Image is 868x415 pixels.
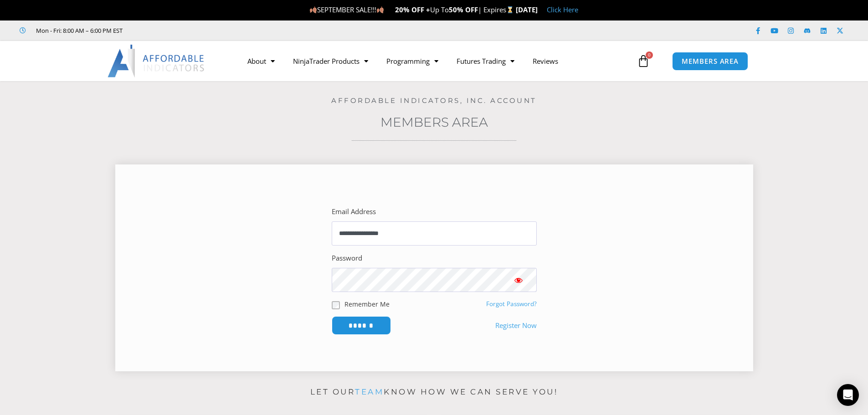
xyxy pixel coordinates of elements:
a: Members Area [380,114,488,130]
button: Show password [500,268,537,292]
a: Affordable Indicators, Inc. Account [331,96,537,105]
a: Futures Trading [447,51,524,72]
a: Click Here [547,5,578,14]
a: MEMBERS AREA [672,52,748,71]
iframe: Customer reviews powered by Trustpilot [135,26,272,35]
a: Reviews [524,51,567,72]
strong: 50% OFF [449,5,478,14]
a: team [355,387,384,396]
strong: 20% OFF + [395,5,430,14]
a: Register Now [495,319,537,332]
label: Email Address [332,205,376,218]
span: 0 [646,51,653,59]
img: 🍂 [377,6,384,13]
strong: [DATE] [516,5,538,14]
label: Remember Me [344,299,390,309]
div: Open Intercom Messenger [837,384,859,406]
img: ⌛ [507,6,514,13]
img: 🍂 [310,6,317,13]
a: Forgot Password? [486,300,537,308]
span: MEMBERS AREA [682,58,739,65]
img: LogoAI | Affordable Indicators – NinjaTrader [108,45,205,77]
a: 0 [623,48,663,74]
a: About [238,51,284,72]
a: NinjaTrader Products [284,51,377,72]
a: Programming [377,51,447,72]
span: SEPTEMBER SALE!!! Up To | Expires [309,5,516,14]
p: Let our know how we can serve you! [115,385,753,400]
span: Mon - Fri: 8:00 AM – 6:00 PM EST [34,25,123,36]
nav: Menu [238,51,635,72]
label: Password [332,252,362,265]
